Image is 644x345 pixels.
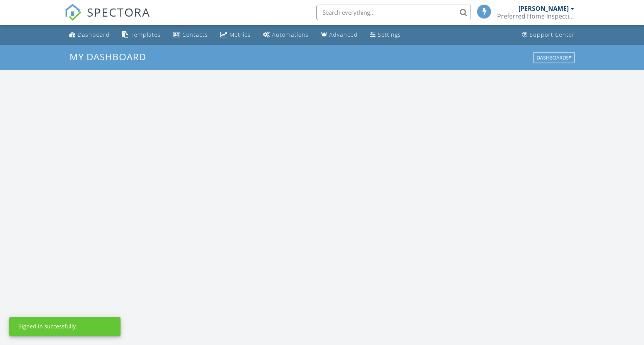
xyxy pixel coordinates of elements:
a: Support Center [519,28,578,42]
div: Signed in successfully. [19,323,77,330]
div: Templates [131,31,161,38]
a: Settings [367,28,404,42]
a: Automations (Basic) [260,28,312,42]
a: Contacts [170,28,211,42]
div: Dashboard [78,31,110,38]
span: My Dashboard [70,50,146,63]
a: Templates [119,28,164,42]
a: SPECTORA [65,10,150,27]
a: Advanced [318,28,361,42]
div: Automations [272,31,309,38]
button: Dashboards [533,52,575,63]
div: Metrics [229,31,251,38]
div: Support Center [530,31,575,38]
div: [PERSON_NAME] [518,5,569,12]
img: The Best Home Inspection Software - Spectora [65,4,82,21]
a: Dashboard [66,28,113,42]
span: SPECTORA [87,4,150,20]
div: Contacts [182,31,208,38]
div: Preferred Home Inspections [497,12,574,20]
a: Metrics [217,28,254,42]
div: Advanced [329,31,358,38]
input: Search everything... [316,5,471,20]
div: Dashboards [537,55,571,60]
div: Settings [378,31,401,38]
